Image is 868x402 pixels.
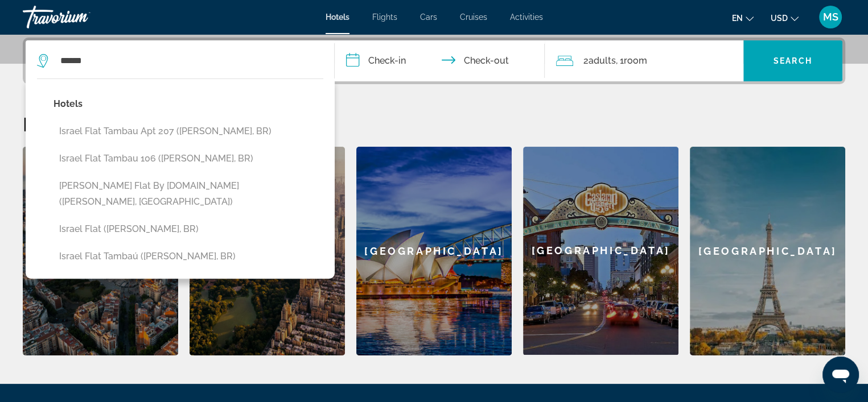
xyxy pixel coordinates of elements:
a: [GEOGRAPHIC_DATA] [356,147,512,355]
span: 2 [583,53,616,69]
button: Israel Flat Tambau Apt 207 ([PERSON_NAME], BR) [54,121,323,142]
a: Hotels [326,13,349,22]
h2: Featured Destinations [23,113,845,135]
button: Check in and out dates [335,40,545,81]
button: Israel Flat ([PERSON_NAME], BR) [54,218,323,240]
span: MS [823,11,838,23]
button: Search [743,40,842,81]
button: Travelers: 2 adults, 0 children [545,40,743,81]
a: Flights [372,13,397,22]
a: Cars [420,13,437,22]
span: Search [774,56,812,65]
a: [GEOGRAPHIC_DATA] [690,147,845,355]
a: Cruises [460,13,487,22]
button: [PERSON_NAME] Flat By [DOMAIN_NAME] ([PERSON_NAME], [GEOGRAPHIC_DATA]) [54,175,323,213]
a: [GEOGRAPHIC_DATA] [23,147,178,355]
span: Room [624,55,647,66]
span: en [732,14,743,23]
iframe: Кнопка запуска окна обмена сообщениями [822,357,859,393]
a: Activities [510,13,543,22]
span: Adults [589,55,616,66]
a: [GEOGRAPHIC_DATA] [523,147,678,355]
span: USD [771,14,788,23]
p: Hotels [54,96,323,112]
button: Change currency [771,10,799,26]
a: Travorium [23,2,137,32]
div: Search widget [26,40,842,81]
button: User Menu [816,5,845,29]
button: Israel Flat Tambaú ([PERSON_NAME], BR) [54,246,323,267]
button: Israel flat tambau 106 ([PERSON_NAME], BR) [54,148,323,169]
button: Change language [732,10,754,26]
span: , 1 [616,53,647,69]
